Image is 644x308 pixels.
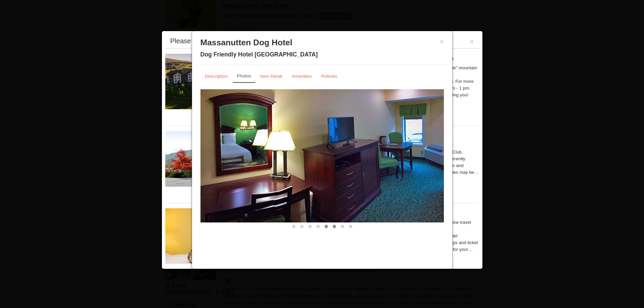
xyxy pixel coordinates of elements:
[440,38,444,45] button: ×
[200,38,444,48] h3: Massanutten Dog Hotel
[237,73,251,78] small: Photos
[165,208,267,264] img: 27428181-5-81c892a3.jpg
[256,70,287,83] a: Item Detail
[292,74,312,79] small: Amenities
[287,70,316,83] a: Amenities
[170,38,282,44] div: Please make your package selection:
[165,54,267,109] img: 19219041-4-ec11c166.jpg
[200,51,444,58] h4: Dog Friendly Hotel [GEOGRAPHIC_DATA]
[205,74,228,79] small: Description
[233,70,255,83] a: Photos
[317,70,341,83] a: Policies
[470,38,474,45] button: ×
[260,74,282,79] small: Item Detail
[200,70,232,83] a: Description
[321,74,337,79] small: Policies
[165,131,267,187] img: 19218983-1-9b289e55.jpg
[200,89,444,222] img: 18876286-39-50e6e3c6.jpg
